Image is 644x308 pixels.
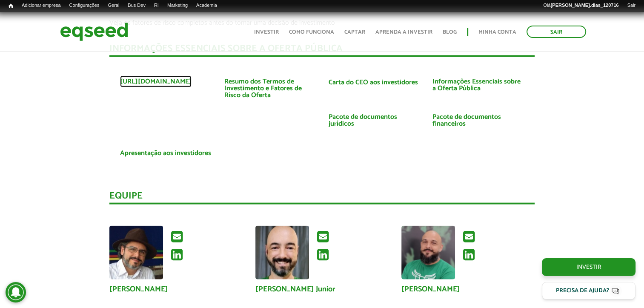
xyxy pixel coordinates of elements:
a: Ver perfil do usuário. [401,226,455,279]
a: Ver perfil do usuário. [255,226,309,279]
a: Apresentação aos investidores [120,150,211,157]
a: Adicionar empresa [17,2,65,9]
a: Carta do CEO aos investidores [328,79,418,86]
a: Academia [192,2,221,9]
a: Sair [527,26,586,38]
img: Foto de Xisto Alves de Souza Junior [109,226,163,279]
a: Bus Dev [123,2,150,9]
span: Início [9,3,13,9]
a: Investir [542,258,635,276]
a: [PERSON_NAME] [401,285,460,293]
a: Geral [103,2,123,9]
a: Início [4,2,17,10]
a: Informações Essenciais sobre a Oferta Pública [432,78,524,92]
a: Resumo dos Termos de Investimento e Fatores de Risco da Oferta [224,78,316,99]
a: RI [150,2,163,9]
a: [URL][DOMAIN_NAME] [120,78,192,85]
a: Pacote de documentos financeiros [432,114,524,127]
img: Foto de Josias de Souza [401,226,455,279]
a: Investir [254,29,279,35]
img: EqSeed [60,20,128,43]
a: Configurações [65,2,104,9]
a: Como funciona [289,29,334,35]
a: Minha conta [478,29,516,35]
a: [PERSON_NAME] Junior [255,285,335,293]
a: Captar [344,29,365,35]
div: Equipe [109,191,535,204]
a: Blog [443,29,457,35]
a: Pacote de documentos jurídicos [328,114,420,127]
a: [PERSON_NAME] [109,285,168,293]
img: Foto de Sérgio Hilton Berlotto Junior [255,226,309,279]
a: Sair [623,2,640,9]
a: Aprenda a investir [375,29,432,35]
a: Marketing [163,2,192,9]
a: Ver perfil do usuário. [109,226,163,279]
a: Olá[PERSON_NAME].dias_120716 [539,2,623,9]
strong: [PERSON_NAME].dias_120716 [551,3,619,8]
